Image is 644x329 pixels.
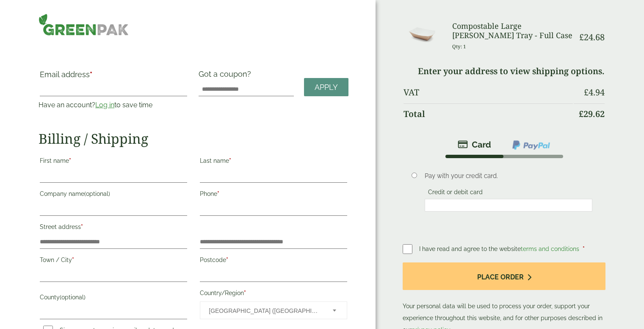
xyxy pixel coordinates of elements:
[425,189,486,198] label: Credit or debit card
[583,245,585,252] abbr: required
[226,257,228,263] abbr: required
[40,71,187,83] label: Email address
[404,103,573,124] th: Total
[60,294,86,301] span: (optional)
[584,86,605,98] bdi: 4.94
[244,290,246,296] abbr: required
[425,171,592,181] p: Pay with your credit card.
[39,14,128,36] img: GreenPak Supplies
[40,221,187,235] label: Street address
[452,22,573,40] h3: Compostable Large [PERSON_NAME] Tray - Full Case
[90,70,92,79] abbr: required
[419,245,581,252] span: I have read and agree to the website
[84,190,110,197] span: (optional)
[404,61,605,81] td: Enter your address to view shipping options.
[40,291,187,306] label: County
[458,139,491,150] img: stripe.png
[315,83,338,92] span: Apply
[39,131,348,147] h2: Billing / Shipping
[199,70,254,83] label: Got a coupon?
[200,188,347,202] label: Phone
[579,31,605,43] bdi: 24.68
[40,188,187,202] label: Company name
[511,139,551,151] img: ppcp-gateway.png
[95,101,114,109] a: Log in
[69,157,71,164] abbr: required
[304,78,348,96] a: Apply
[200,301,347,319] span: Country/Region
[584,86,589,98] span: £
[404,82,573,103] th: VAT
[200,287,347,301] label: Country/Region
[403,262,605,290] button: Place order
[200,254,347,268] label: Postcode
[229,157,231,164] abbr: required
[579,108,605,120] bdi: 29.62
[40,155,187,169] label: First name
[40,254,187,268] label: Town / City
[427,201,590,209] iframe: Secure payment input frame
[579,31,584,43] span: £
[579,108,583,120] span: £
[39,100,188,110] p: Have an account? to save time
[81,223,83,230] abbr: required
[521,245,579,252] a: terms and conditions
[217,190,219,197] abbr: required
[72,257,74,263] abbr: required
[200,155,347,169] label: Last name
[209,302,321,320] span: United Kingdom (UK)
[452,43,466,50] small: Qty: 1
